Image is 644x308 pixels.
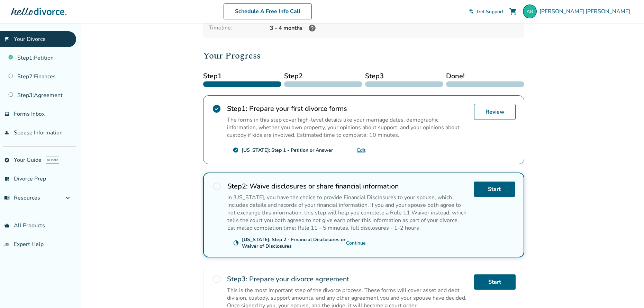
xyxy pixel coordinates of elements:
[609,275,644,308] iframe: Chat Widget
[284,71,362,81] span: Step 2
[242,147,333,153] div: [US_STATE]: Step 1 - Petition or Answer
[14,110,45,118] span: Forms Inbox
[539,8,633,15] span: [PERSON_NAME] [PERSON_NAME]
[64,194,72,202] span: expand_more
[509,7,517,16] span: shopping_cart
[365,71,443,81] span: Step 3
[212,182,222,191] span: radio_button_unchecked
[346,240,366,246] a: Continue
[469,8,504,15] a: phone_in_talkGet Support
[227,274,469,284] h2: Prepare your divorce agreement
[227,104,469,113] h2: Prepare your first divorce forms
[203,49,524,63] h2: Your Progress
[4,195,10,201] span: menu_book
[212,104,221,114] span: check_circle
[357,147,365,153] a: Edit
[477,8,504,15] span: Get Support
[474,182,515,197] a: Start
[4,176,10,182] span: list_alt_check
[227,224,468,232] p: Estimated completion time: Rule 11 - 5 minutes, full disclosures - 1-2 hours
[224,3,312,19] a: Schedule A Free Info Call
[209,24,264,32] div: Timeline:
[4,241,10,247] span: groups
[474,104,516,120] a: Review
[4,36,10,42] span: flag_2
[212,274,221,284] span: radio_button_unchecked
[474,274,516,290] a: Start
[233,147,239,153] span: check_circle
[46,157,59,164] span: AI beta
[4,130,10,135] span: people
[4,223,10,228] span: shopping_basket
[203,71,281,81] span: Step 1
[227,116,469,139] p: The forms in this step cover high-level details like your marriage dates, demographic information...
[227,182,468,191] h2: Waive disclosures or share financial information
[4,111,10,117] span: inbox
[446,71,524,81] span: Done!
[270,24,519,32] div: 3 - 4 months
[523,5,537,18] img: angelinabarrientos207@gmail.com
[227,194,468,224] p: In [US_STATE], you have the choice to provide Financial Disclosures to your spouse, which include...
[233,240,239,246] span: clock_loader_40
[227,274,247,284] strong: Step 3 :
[227,182,248,191] strong: Step 2 :
[242,236,346,249] div: [US_STATE]: Step 2 - Financial Disclosures or Waiver of Disclosures
[469,9,474,14] span: phone_in_talk
[4,157,10,163] span: explore
[4,194,40,202] span: Resources
[227,104,247,113] strong: Step 1 :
